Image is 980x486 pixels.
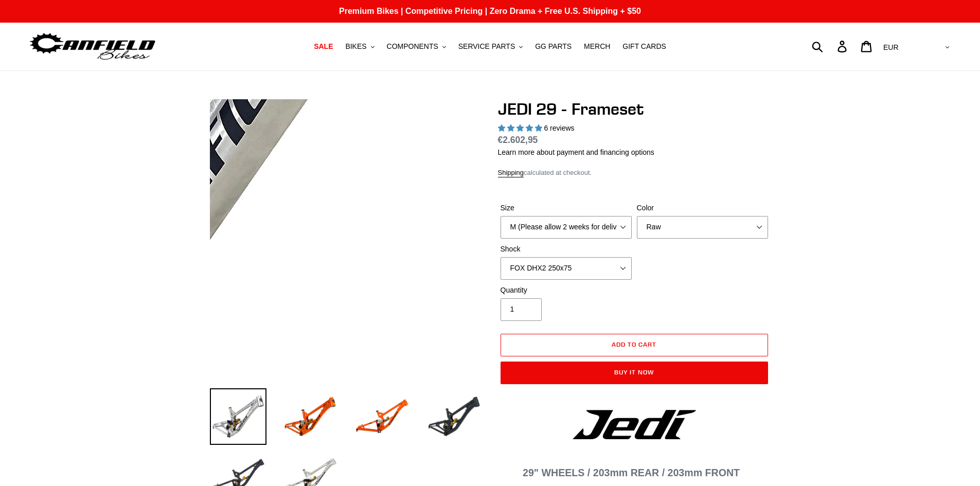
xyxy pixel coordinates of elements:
span: GG PARTS [535,42,572,51]
button: COMPONENTS [382,40,451,53]
span: €2.602,95 [498,135,538,145]
a: GIFT CARDS [617,40,671,53]
span: MERCH [584,42,610,51]
a: SALE [309,40,338,53]
span: BIKES [345,42,366,51]
img: Load image into Gallery viewer, JEDI 29 - Frameset [354,388,411,445]
a: Learn more about payment and financing options [498,148,654,156]
span: 5.00 stars [498,124,544,132]
img: Canfield Bikes [28,30,157,63]
span: SALE [314,42,333,51]
label: Shock [501,244,632,255]
a: MERCH [579,40,615,53]
a: Shipping [498,169,524,177]
a: GG PARTS [530,40,577,53]
label: Quantity [501,285,632,296]
span: Add to cart [612,340,656,348]
button: Add to cart [501,334,768,356]
span: COMPONENTS [387,42,438,51]
span: 6 reviews [544,124,574,132]
div: calculated at checkout. [498,168,771,178]
label: Size [501,203,632,213]
img: Load image into Gallery viewer, JEDI 29 - Frameset [210,388,266,445]
span: 29" WHEELS / 203mm REAR / 203mm FRONT [523,467,740,478]
img: Load image into Gallery viewer, JEDI 29 - Frameset [282,388,338,445]
button: Buy it now [501,362,768,384]
button: BIKES [340,40,379,53]
span: SERVICE PARTS [458,42,515,51]
span: GIFT CARDS [622,42,666,51]
input: Search [817,35,844,58]
h1: JEDI 29 - Frameset [498,99,771,119]
button: SERVICE PARTS [453,40,528,53]
img: Load image into Gallery viewer, JEDI 29 - Frameset [426,388,483,445]
label: Color [637,203,768,213]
